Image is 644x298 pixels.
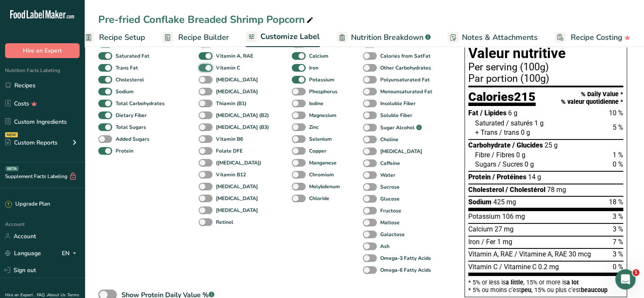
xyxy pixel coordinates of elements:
span: Calcium [468,225,493,233]
a: Recipe Setup [83,28,145,47]
b: Selenium [309,135,332,143]
b: Calcium [309,52,329,60]
b: [MEDICAL_DATA] [216,88,258,95]
div: EN [62,248,80,258]
b: Chloride [309,195,329,202]
div: Pre-fried Conflake Breaded Shrimp Popcorn [98,12,315,27]
b: Vitamin C [216,64,240,72]
span: Nutrition Breakdown [351,32,423,43]
span: 0 % [613,160,623,168]
span: / Protéines [492,173,526,181]
b: Other Carbohydrates [380,64,431,72]
b: Dietary Fiber [116,111,147,119]
span: Saturated [475,119,504,127]
span: a lot [567,279,579,286]
a: About Us . [47,292,67,298]
b: Maltose [380,219,400,226]
b: Thiamin (B1) [216,100,246,107]
b: Water [380,171,395,179]
span: Carbohydrate [468,141,511,149]
a: Language [5,246,41,261]
span: beaucoup [581,287,608,293]
b: Vitamin A, RAE [216,52,253,60]
b: Manganese [309,159,337,167]
a: Recipe Builder [162,28,229,47]
span: 0 % [613,263,623,271]
b: Iodine [309,100,323,107]
b: Calories from SatFat [380,52,431,60]
span: / Vitamine C [499,263,536,271]
span: Customize Label [260,31,320,42]
b: Galactose [380,231,405,238]
span: Potassium [468,212,500,220]
span: a little [506,279,523,286]
a: Customize Label [246,27,320,47]
b: Cholesterol [116,76,144,84]
b: [MEDICAL_DATA] (B2) [216,111,269,119]
span: Recipe Builder [178,32,229,43]
span: Iron [468,238,480,246]
span: Cholesterol [468,186,504,194]
b: Vitamin B12 [216,171,246,178]
div: Par portion (100g) [468,74,623,84]
span: 0 g [521,128,530,136]
span: / Fer [481,238,495,246]
span: Vitamin C [468,263,498,271]
span: peu [521,287,531,293]
b: Total Sugars [116,123,146,131]
b: Added Sugars [116,135,149,143]
span: 27 mg [495,225,514,233]
span: 7 % [613,238,623,246]
span: / Fibres [492,151,514,159]
span: 1 g [534,119,544,127]
span: 78 mg [547,186,566,194]
div: NEW [5,132,18,137]
span: + Trans [475,128,498,136]
b: Soluble Fiber [380,111,412,119]
div: Per serving (100g) [468,62,623,72]
span: 3 % [613,212,623,220]
a: Nutrition Breakdown [337,28,431,47]
b: Potassium [309,76,334,84]
b: Caffeine [380,159,400,167]
span: / Sucres [498,160,523,168]
span: Notes & Attachments [462,32,538,43]
b: Total Carbohydrates [116,100,165,107]
b: Zinc [309,123,319,131]
span: 6 g [508,109,517,117]
span: 425 mg [493,198,516,206]
span: / trans [499,128,519,136]
span: 1 % [613,151,623,159]
a: Recipe Costing [555,28,630,47]
b: Monounsaturated Fat [380,88,432,95]
section: * 5% or less is , 15% or more is [468,276,623,293]
b: ([MEDICAL_DATA]) [216,159,261,167]
span: 0 g [516,151,525,159]
b: Trans Fat [116,64,138,72]
span: Protein [468,173,491,181]
span: / Vitamine A, RAE [514,250,567,258]
span: Sodium [468,198,492,206]
span: 3 % [613,250,623,258]
span: 106 mg [502,212,525,220]
h1: Nutrition Facts Valeur nutritive [468,32,623,61]
b: [MEDICAL_DATA] [216,206,258,214]
b: [MEDICAL_DATA] [216,76,258,84]
div: % Daily Value * % valeur quotidienne * [561,91,623,106]
a: Notes & Attachments [448,28,538,47]
b: Polyunsaturated Fat [380,76,430,84]
span: 25 g [544,141,558,149]
span: / Lipides [480,109,506,117]
span: 30 mcg [569,250,591,258]
span: Fat [468,109,478,117]
b: Sodium [116,88,134,95]
b: Saturated Fat [116,52,149,60]
b: Omega-6 Fatty Acids [380,266,431,274]
b: [MEDICAL_DATA] [216,195,258,202]
span: 14 g [528,173,541,181]
b: Magnesium [309,111,337,119]
b: [MEDICAL_DATA] [216,183,258,190]
b: Vitamin B6 [216,135,243,143]
b: [MEDICAL_DATA] [380,148,422,155]
span: 1 mg [497,238,512,246]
